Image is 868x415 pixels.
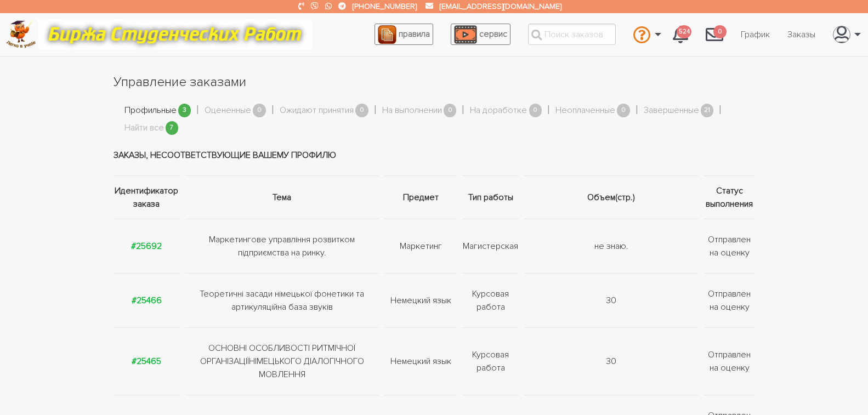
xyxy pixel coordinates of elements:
td: Отправлен на оценку [701,219,755,274]
a: График [732,24,779,45]
a: [EMAIL_ADDRESS][DOMAIN_NAME] [440,2,561,11]
span: 524 [677,25,691,39]
span: 0 [713,25,727,39]
td: Курсовая работа [459,328,521,395]
th: Тема [183,176,382,219]
td: Курсовая работа [459,274,521,328]
span: 3 [178,104,191,117]
a: #25692 [131,241,162,252]
td: не знаю. [521,219,701,274]
span: 0 [444,104,457,117]
th: Статус выполнения [701,176,755,219]
input: Поиск заказов [528,24,616,45]
a: Найти все [124,121,164,135]
td: 30 [521,328,701,395]
a: Неоплаченные [555,104,615,118]
td: Отправлен на оценку [701,274,755,328]
span: 21 [701,104,714,117]
img: logo-c4363faeb99b52c628a42810ed6dfb4293a56d4e4775eb116515dfe7f33672af.png [6,20,36,48]
span: 0 [529,104,542,117]
span: сервис [479,29,507,39]
td: Теоретичні засади німецької фонетики та артикуляційна база звуків [183,274,382,328]
th: Объем(стр.) [521,176,701,219]
a: [PHONE_NUMBER] [353,2,417,11]
a: На выполнении [382,104,442,118]
td: Маркетингове управління розвитком підприємства на ринку. [183,219,382,274]
a: На доработке [470,104,527,118]
th: Идентификатор заказа [114,176,183,219]
img: play_icon-49f7f135c9dc9a03216cfdbccbe1e3994649169d890fb554cedf0eac35a01ba8.png [454,25,477,44]
td: Отправлен на оценку [701,328,755,395]
a: 0 [697,20,732,49]
img: agreement_icon-feca34a61ba7f3d1581b08bc946b2ec1ccb426f67415f344566775c155b7f62c.png [378,25,396,44]
td: Немецкий язык [382,328,459,395]
span: правила [399,29,430,39]
a: #25466 [132,295,162,306]
th: Предмет [382,176,459,219]
a: Заказы [779,24,824,45]
span: 0 [253,104,266,117]
a: Завершенные [644,104,699,118]
img: motto-12e01f5a76059d5f6a28199ef077b1f78e012cfde436ab5cf1d4517935686d32.gif [38,19,312,49]
a: 524 [664,20,697,49]
a: Профильные [124,104,177,118]
span: 7 [166,121,179,135]
a: Оцененные [205,104,251,118]
td: ОСНОВНІ ОСОБЛИВОСТІ РИТМІЧНОЇ ОРГАНІЗАЦІЇНІМЕЦЬКОГО ДІАЛОГІЧНОГО МОВЛЕННЯ [183,328,382,395]
h1: Управление заказами [114,73,755,92]
a: #25465 [132,356,161,367]
td: 30 [521,274,701,328]
td: Немецкий язык [382,274,459,328]
td: Маркетинг [382,219,459,274]
span: 0 [617,104,630,117]
td: Заказы, несоответствующие вашему профилю [114,135,755,176]
a: правила [375,24,433,45]
span: 0 [355,104,368,117]
a: Ожидают принятия [280,104,354,118]
th: Тип работы [459,176,521,219]
td: Магистерская [459,219,521,274]
a: сервис [451,24,510,45]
